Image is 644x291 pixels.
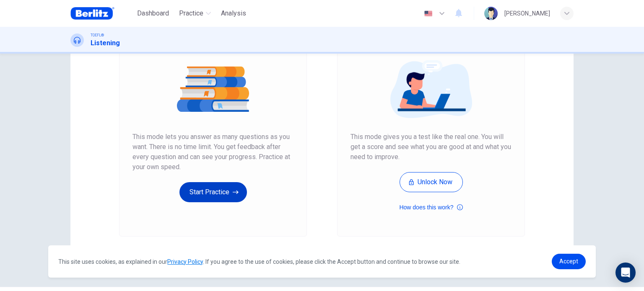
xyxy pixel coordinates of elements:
button: Practice [176,6,214,21]
span: Accept [559,258,578,265]
img: en [423,10,434,17]
h1: Listening [91,38,120,48]
div: Open Intercom Messenger [615,263,636,283]
div: [PERSON_NAME] [504,8,550,18]
span: This mode lets you answer as many questions as you want. There is no time limit. You get feedback... [132,132,293,172]
span: Practice [179,8,203,18]
span: This mode gives you a test like the real one. You will get a score and see what you are good at a... [351,132,512,162]
a: Berlitz Brasil logo [70,5,134,22]
span: Analysis [221,8,246,18]
img: Berlitz Brasil logo [70,5,114,22]
span: TOEFL® [91,32,104,38]
button: Start Practice [179,182,247,202]
span: This site uses cookies, as explained in our . If you agree to the use of cookies, please click th... [58,258,460,265]
button: Unlock Now [400,172,463,192]
a: Privacy Policy [167,258,203,265]
img: Profile picture [484,7,498,20]
a: dismiss cookie message [552,254,586,269]
div: cookieconsent [48,245,596,278]
button: Analysis [218,6,249,21]
button: Dashboard [134,6,172,21]
button: How does this work? [399,202,462,212]
span: Dashboard [137,8,169,18]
